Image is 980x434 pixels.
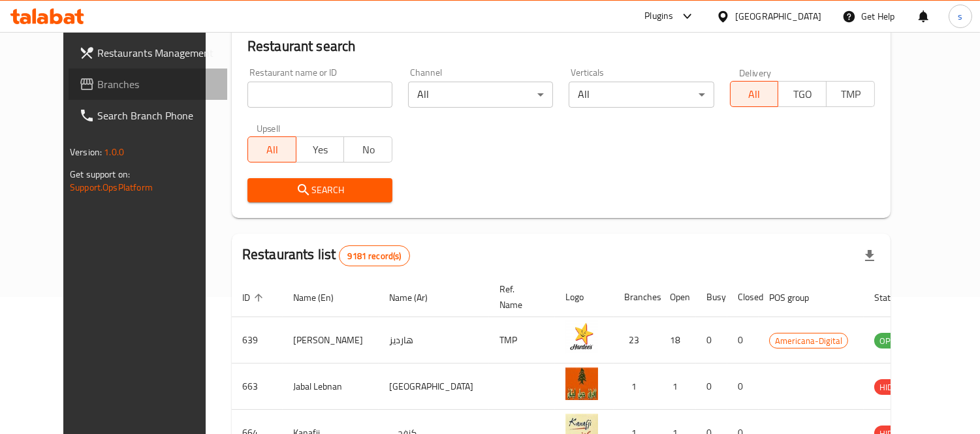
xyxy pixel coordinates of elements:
[727,364,759,410] td: 0
[783,85,821,104] span: TGO
[232,317,283,364] td: 639
[242,245,410,266] h2: Restaurants list
[826,81,875,107] button: TMP
[247,136,296,163] button: All
[389,290,445,305] span: Name (Ar)
[874,290,917,305] span: Status
[242,290,267,305] span: ID
[97,45,217,61] span: Restaurants Management
[70,166,130,183] span: Get support on:
[874,379,913,395] div: HIDDEN
[735,9,821,23] div: [GEOGRAPHIC_DATA]
[302,140,340,159] span: Yes
[499,281,539,313] span: Ref. Name
[696,364,727,410] td: 0
[247,37,875,56] h2: Restaurant search
[659,364,696,410] td: 1
[555,277,614,317] th: Logo
[778,81,827,107] button: TGO
[69,100,227,131] a: Search Branch Phone
[565,321,598,354] img: Hardee's
[739,68,772,77] label: Delivery
[659,277,696,317] th: Open
[565,367,598,400] img: Jabal Lebnan
[70,179,153,196] a: Support.OpsPlatform
[696,277,727,317] th: Busy
[832,85,870,104] span: TMP
[257,123,281,132] label: Upsell
[247,178,392,202] button: Search
[232,364,283,410] td: 663
[769,290,826,305] span: POS group
[283,364,379,410] td: Jabal Lebnan
[339,245,409,266] div: Total records count
[770,333,847,349] span: Americana-Digital
[70,144,102,161] span: Version:
[293,290,351,305] span: Name (En)
[97,108,217,123] span: Search Branch Phone
[736,85,774,104] span: All
[253,140,291,159] span: All
[69,69,227,100] a: Branches
[874,380,913,395] span: HIDDEN
[340,250,409,262] span: 9181 record(s)
[854,240,885,271] div: Export file
[614,364,659,410] td: 1
[489,317,555,364] td: TMP
[614,317,659,364] td: 23
[874,333,906,349] span: OPEN
[727,277,759,317] th: Closed
[958,9,962,23] span: s
[104,144,124,161] span: 1.0.0
[349,140,387,159] span: No
[730,81,779,107] button: All
[727,317,759,364] td: 0
[97,76,217,92] span: Branches
[296,136,345,163] button: Yes
[614,277,659,317] th: Branches
[696,317,727,364] td: 0
[569,82,714,108] div: All
[379,364,489,410] td: [GEOGRAPHIC_DATA]
[283,317,379,364] td: [PERSON_NAME]
[69,37,227,69] a: Restaurants Management
[644,8,673,24] div: Plugins
[379,317,489,364] td: هارديز
[343,136,392,163] button: No
[874,333,906,349] div: OPEN
[408,82,553,108] div: All
[258,182,382,198] span: Search
[247,82,392,108] input: Search for restaurant name or ID..
[659,317,696,364] td: 18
